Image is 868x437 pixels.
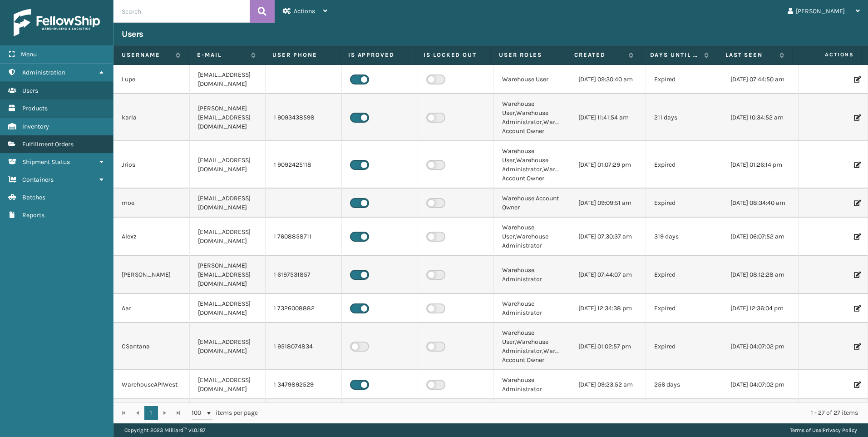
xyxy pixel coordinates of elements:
[646,65,722,94] td: Expired
[113,141,190,189] td: Jrios
[494,141,570,189] td: Warehouse User,Warehouse Administrator,Warehouse Account Owner
[854,162,859,168] i: Edit
[722,65,799,94] td: [DATE] 07:44:50 am
[570,323,646,370] td: [DATE] 01:02:57 pm
[144,406,158,420] a: 1
[348,51,407,59] label: Is Approved
[424,51,482,59] label: Is Locked Out
[494,65,570,94] td: Warehouse User
[22,140,74,148] span: Fulfillment Orders
[494,294,570,323] td: Warehouse Administrator
[722,94,799,141] td: [DATE] 10:34:52 am
[646,256,722,294] td: Expired
[494,218,570,256] td: Warehouse User,Warehouse Administrator
[790,423,857,437] div: |
[266,256,342,294] td: 1 6197531857
[190,323,266,370] td: [EMAIL_ADDRESS][DOMAIN_NAME]
[570,141,646,189] td: [DATE] 01:07:29 pm
[124,423,206,437] p: Copyright 2023 Milliard™ v 1.0.187
[722,189,799,218] td: [DATE] 08:34:40 am
[192,406,258,420] span: items per page
[190,65,266,94] td: [EMAIL_ADDRESS][DOMAIN_NAME]
[854,76,859,83] i: Edit
[190,141,266,189] td: [EMAIL_ADDRESS][DOMAIN_NAME]
[22,123,49,130] span: Inventory
[570,94,646,141] td: [DATE] 11:41:54 am
[190,189,266,218] td: [EMAIL_ADDRESS][DOMAIN_NAME]
[192,408,205,417] span: 100
[570,370,646,399] td: [DATE] 09:23:52 am
[22,69,65,76] span: Administration
[22,158,70,166] span: Shipment Status
[570,256,646,294] td: [DATE] 07:44:07 am
[646,94,722,141] td: 211 days
[294,7,315,15] span: Actions
[722,370,799,399] td: [DATE] 04:07:02 pm
[854,343,859,350] i: Edit
[271,408,858,417] div: 1 - 27 of 27 items
[14,9,100,36] img: logo
[266,294,342,323] td: 1 7326008882
[494,323,570,370] td: Warehouse User,Warehouse Administrator,Warehouse Account Owner
[190,218,266,256] td: [EMAIL_ADDRESS][DOMAIN_NAME]
[494,94,570,141] td: Warehouse User,Warehouse Administrator,Warehouse Account Owner
[722,141,799,189] td: [DATE] 01:26:14 pm
[795,47,859,62] span: Actions
[122,29,143,40] h3: Users
[722,294,799,323] td: [DATE] 12:36:04 pm
[854,200,859,206] i: Edit
[113,189,190,218] td: moe
[499,51,557,59] label: User Roles
[22,211,44,219] span: Reports
[494,256,570,294] td: Warehouse Administrator
[21,50,37,58] span: Menu
[113,323,190,370] td: CSantana
[722,218,799,256] td: [DATE] 06:07:52 am
[266,141,342,189] td: 1 9092425118
[823,427,857,433] a: Privacy Policy
[190,94,266,141] td: [PERSON_NAME][EMAIL_ADDRESS][DOMAIN_NAME]
[646,218,722,256] td: 319 days
[122,51,171,59] label: Username
[574,51,624,59] label: Created
[646,294,722,323] td: Expired
[650,51,700,59] label: Days until password expires
[190,294,266,323] td: [EMAIL_ADDRESS][DOMAIN_NAME]
[266,94,342,141] td: 1 9093438598
[854,114,859,121] i: Edit
[190,370,266,399] td: [EMAIL_ADDRESS][DOMAIN_NAME]
[790,427,821,433] a: Terms of Use
[722,323,799,370] td: [DATE] 04:07:02 pm
[570,218,646,256] td: [DATE] 07:30:37 am
[494,189,570,218] td: Warehouse Account Owner
[113,370,190,399] td: WarehouseAPIWest
[494,370,570,399] td: Warehouse Administrator
[646,370,722,399] td: 256 days
[113,256,190,294] td: [PERSON_NAME]
[854,382,859,388] i: Edit
[197,51,247,59] label: E-mail
[113,294,190,323] td: Aar
[722,256,799,294] td: [DATE] 08:12:28 am
[113,218,190,256] td: Alexz
[646,189,722,218] td: Expired
[646,141,722,189] td: Expired
[725,51,775,59] label: Last Seen
[266,218,342,256] td: 1 7608858711
[570,294,646,323] td: [DATE] 12:34:38 pm
[22,194,45,201] span: Batches
[22,176,54,184] span: Containers
[113,65,190,94] td: Lupe
[266,323,342,370] td: 1 9518074834
[570,189,646,218] td: [DATE] 09:09:51 am
[22,104,48,112] span: Products
[854,233,859,240] i: Edit
[113,94,190,141] td: karla
[272,51,331,59] label: User phone
[266,370,342,399] td: 1 3479892529
[22,87,38,94] span: Users
[854,305,859,312] i: Edit
[570,65,646,94] td: [DATE] 09:30:40 am
[646,323,722,370] td: Expired
[854,272,859,278] i: Edit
